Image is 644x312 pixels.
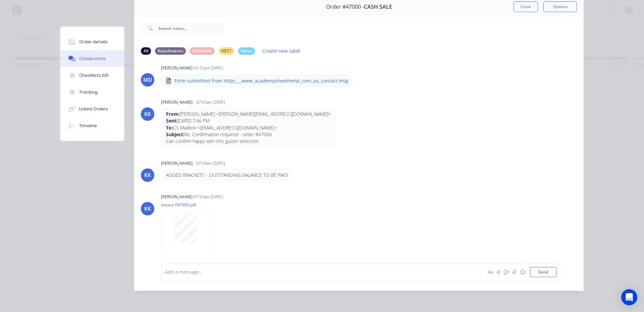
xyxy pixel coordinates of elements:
[161,65,193,71] div: [PERSON_NAME]
[166,131,184,138] strong: Subject:
[194,65,223,71] div: 02:32pm [DATE]
[514,1,538,12] button: Close
[190,47,215,55] div: DRAWING
[238,47,255,55] div: Notes
[60,117,124,134] button: Timeline
[141,47,151,55] div: All
[79,89,98,95] div: Tracking
[486,268,494,276] button: Aa
[364,4,392,10] span: CASH SALE
[60,84,124,101] button: Tracking
[621,289,637,305] div: Open Intercom Messenger
[161,194,193,200] div: [PERSON_NAME]
[60,34,124,50] button: Order details
[194,194,223,200] div: 07:59am [DATE]
[259,46,304,55] button: Create new label
[144,171,151,179] div: KK
[194,160,225,166] div: - 07:59am [DATE]
[158,21,225,35] input: Search notes...
[166,117,178,124] strong: Sent:
[79,123,97,129] div: Timeline
[60,67,124,84] button: Checklists 0/0
[161,202,216,208] p: Invoice F47000.pdf
[166,138,331,145] p: Can confirm happy with this gutter selection
[166,111,180,117] strong: From:
[326,4,364,10] span: Order #47000 -
[79,39,108,45] div: Order details
[60,101,124,117] button: Linked Orders
[166,111,331,138] p: [PERSON_NAME] <[PERSON_NAME][EMAIL_ADDRESS][DOMAIN_NAME]> [DATE] 7:46 PM CS Mailbox <[EMAIL_ADDRE...
[161,99,193,105] div: [PERSON_NAME]
[79,72,109,79] div: Checklists 0/0
[79,56,106,62] div: Collaborate
[60,50,124,67] button: Collaborate
[166,124,173,131] strong: To:
[530,267,556,277] button: Send
[219,47,234,55] div: NEST
[144,205,151,213] div: KK
[494,268,502,276] button: @
[161,160,193,166] div: [PERSON_NAME]
[166,172,288,178] p: ADDED BRACKETS - OUTSTANDING BALANCE TO BE PAID
[79,106,108,112] div: Linked Orders
[194,99,225,105] div: - 07:03am [DATE]
[143,76,152,84] div: MD
[144,110,151,118] div: KK
[543,1,577,12] button: Options
[155,47,186,55] div: Attachments
[174,77,348,84] p: Form submitted from https___www_academysheetmetal_com_au_contact.msg
[519,268,527,276] button: ☺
